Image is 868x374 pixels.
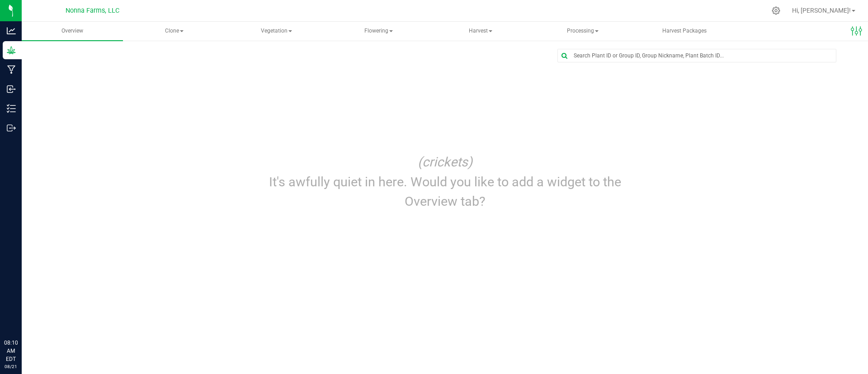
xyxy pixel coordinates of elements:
span: Vegetation [226,22,327,40]
inline-svg: Outbound [7,123,16,133]
p: 08/21 [4,363,18,370]
a: Processing [532,22,633,41]
inline-svg: Manufacturing [7,65,16,74]
a: Overview [22,22,123,41]
span: Harvest [430,22,531,40]
a: Vegetation [226,22,327,41]
i: (crickets) [418,154,472,170]
div: Manage settings [770,6,782,15]
span: Processing [533,22,633,40]
inline-svg: Inventory [7,104,16,113]
inline-svg: Analytics [7,26,16,35]
span: Nonna Farms, LLC [66,7,119,14]
a: Clone [124,22,225,41]
input: Search Plant ID or Group ID, Group Nickname, Plant Batch ID... [558,49,836,62]
inline-svg: Grow [7,46,16,55]
a: Flowering [328,22,429,41]
inline-svg: Inbound [7,85,16,94]
span: Overview [49,27,95,35]
iframe: Resource center [9,302,36,329]
span: Flowering [328,22,429,40]
p: It's awfully quiet in here. Would you like to add a widget to the Overview tab? [247,172,643,211]
span: Harvest Packages [650,27,719,35]
p: 08:10 AM EDT [4,339,18,363]
a: Harvest [430,22,531,41]
span: Clone [124,22,225,40]
span: Hi, [PERSON_NAME]! [792,7,851,14]
a: Harvest Packages [634,22,736,41]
